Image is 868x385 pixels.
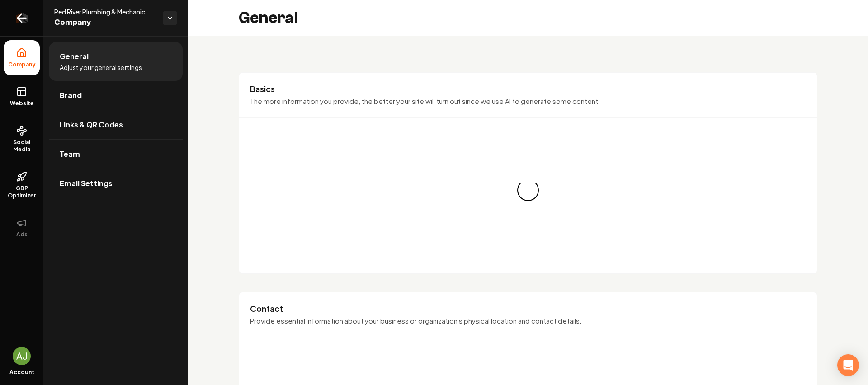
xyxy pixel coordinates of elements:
[54,7,156,16] span: Red River Plumbing & Mechanical LLC
[60,63,144,72] span: Adjust your general settings.
[5,61,39,68] span: Company
[4,210,40,245] button: Ads
[60,178,113,189] span: Email Settings
[60,51,89,62] span: General
[49,169,183,198] a: Email Settings
[837,354,859,376] div: Open Intercom Messenger
[250,84,806,94] h3: Basics
[239,9,298,27] h2: General
[60,149,80,160] span: Team
[49,140,183,169] a: Team
[513,175,543,205] div: Loading
[4,164,40,207] a: GBP Optimizer
[13,347,31,365] img: AJ Nimeh
[4,185,40,199] span: GBP Optimizer
[49,110,183,139] a: Links & QR Codes
[60,90,82,101] span: Brand
[6,100,38,107] span: Website
[54,16,156,29] span: Company
[4,139,40,153] span: Social Media
[250,316,806,326] p: Provide essential information about your business or organization's physical location and contact...
[4,79,40,114] a: Website
[13,347,31,365] button: Open user button
[9,369,34,376] span: Account
[13,231,31,238] span: Ads
[49,81,183,110] a: Brand
[250,303,806,314] h3: Contact
[60,119,123,130] span: Links & QR Codes
[4,118,40,160] a: Social Media
[250,96,806,107] p: The more information you provide, the better your site will turn out since we use AI to generate ...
